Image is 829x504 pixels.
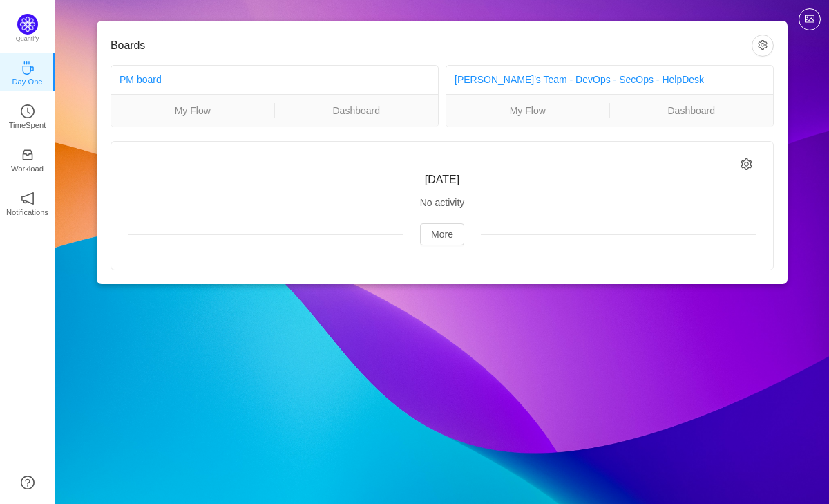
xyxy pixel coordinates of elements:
a: PM board [120,74,162,85]
i: icon: inbox [21,148,35,162]
i: icon: coffee [21,61,35,75]
a: Dashboard [610,103,774,118]
button: icon: setting [752,35,774,57]
p: Workload [11,162,44,175]
a: Dashboard [275,103,439,118]
h3: Boards [111,39,752,53]
a: icon: coffeeDay One [21,65,35,79]
button: icon: picture [799,8,821,30]
button: More [420,223,464,245]
p: TimeSpent [9,119,46,131]
a: My Flow [111,103,274,118]
a: icon: clock-circleTimeSpent [21,109,35,122]
i: icon: clock-circle [21,104,35,118]
a: icon: question-circle [21,476,35,489]
a: [PERSON_NAME]'s Team - DevOps - SecOps - HelpDesk [455,74,704,85]
p: Day One [12,75,42,88]
p: Quantify [16,35,39,44]
div: No activity [128,196,756,210]
p: Notifications [6,206,48,218]
a: My Flow [446,103,609,118]
i: icon: setting [741,158,752,170]
i: icon: notification [21,192,35,205]
a: icon: notificationNotifications [21,196,35,209]
img: Quantify [17,14,38,35]
a: icon: inboxWorkload [21,152,35,166]
span: [DATE] [425,174,459,185]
